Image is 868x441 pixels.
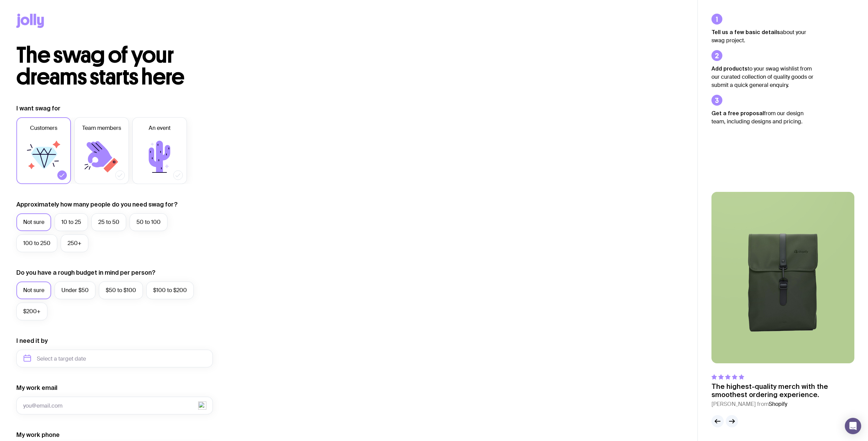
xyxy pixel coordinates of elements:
[82,124,121,132] span: Team members
[16,200,178,209] label: Approximately how many people do you need swag for?
[146,282,194,299] label: $100 to $200
[55,213,88,231] label: 10 to 25
[16,350,213,367] input: Select a target date
[711,28,814,45] p: about your swag project.
[769,400,787,408] span: Shopify
[711,400,854,408] cite: [PERSON_NAME] from
[16,104,60,112] label: I want swag for
[16,337,48,345] label: I need it by
[711,29,780,35] strong: Tell us a few basic details
[91,213,126,231] label: 25 to 50
[16,384,57,392] label: My work email
[16,213,51,231] label: Not sure
[55,282,95,299] label: Under $50
[16,282,51,299] label: Not sure
[845,418,861,434] div: Open Intercom Messenger
[711,109,814,126] p: from our design team, including designs and pricing.
[711,110,764,116] strong: Get a free proposal
[16,431,60,439] label: My work phone
[99,282,143,299] label: $50 to $100
[149,124,171,132] span: An event
[130,213,167,231] label: 50 to 100
[16,269,156,277] label: Do you have a rough budget in mind per person?
[711,64,814,89] p: to your swag wishlist from our curated collection of quality goods or submit a quick general enqu...
[30,124,57,132] span: Customers
[16,234,57,252] label: 100 to 250
[16,42,185,90] span: The swag of your dreams starts here
[16,397,213,414] input: you@email.com
[198,401,206,410] img: npw-badge-icon-locked.svg
[711,65,748,72] strong: Add products
[61,234,88,252] label: 250+
[711,382,854,399] p: The highest-quality merch with the smoothest ordering experience.
[16,303,47,320] label: $200+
